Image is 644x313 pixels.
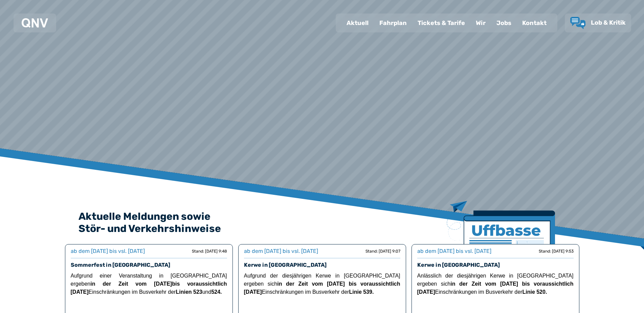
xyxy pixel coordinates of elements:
[79,210,566,235] h2: Aktuelle Meldungen sowie Stör- und Verkehrshinweise
[71,247,145,255] div: ab dem [DATE] bis vsl. [DATE]
[244,247,318,255] div: ab dem [DATE] bis vsl. [DATE]
[22,18,48,28] img: QNV Logo
[341,14,374,32] a: Aktuell
[412,14,470,32] a: Tickets & Tarife
[539,249,574,254] div: Stand: [DATE] 9:53
[417,247,491,255] div: ab dem [DATE] bis vsl. [DATE]
[591,19,626,26] span: Lob & Kritik
[374,14,412,32] a: Fahrplan
[211,289,222,295] strong: 524.
[244,273,400,295] span: Aufgrund der diesjährigen Kerwe in [GEOGRAPHIC_DATA] ergeben sich Einschränkungen im Busverkehr der
[22,16,48,30] a: QNV Logo
[517,14,552,32] a: Kontakt
[470,14,491,32] a: Wir
[244,262,327,268] a: Kerwe in [GEOGRAPHIC_DATA]
[71,273,227,295] span: Aufgrund einer Veranstaltung in [GEOGRAPHIC_DATA] ergeben Einschränkungen im Busverkehr der und
[192,249,227,254] div: Stand: [DATE] 9:48
[417,273,574,295] span: Anlässlich der diesjährigen Kerwe in [GEOGRAPHIC_DATA] ergeben sich Einschränkungen im Busverkehr...
[447,201,555,285] img: Zeitung mit Titel Uffbase
[365,249,400,254] div: Stand: [DATE] 9:07
[349,289,374,295] strong: Linie 539.
[71,262,170,268] a: Sommerfest in [GEOGRAPHIC_DATA]
[71,281,227,295] strong: bis voraussichtlich [DATE]
[491,14,517,32] a: Jobs
[570,17,626,29] a: Lob & Kritik
[417,262,500,268] a: Kerwe in [GEOGRAPHIC_DATA]
[522,289,547,295] strong: Linie 520.
[417,281,574,295] strong: in der Zeit vom [DATE] bis voraussichtlich [DATE]
[244,281,400,295] strong: in der Zeit vom [DATE] bis voraussichtlich [DATE]
[90,281,172,287] strong: in der Zeit vom [DATE]
[176,289,202,295] strong: Linien 523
